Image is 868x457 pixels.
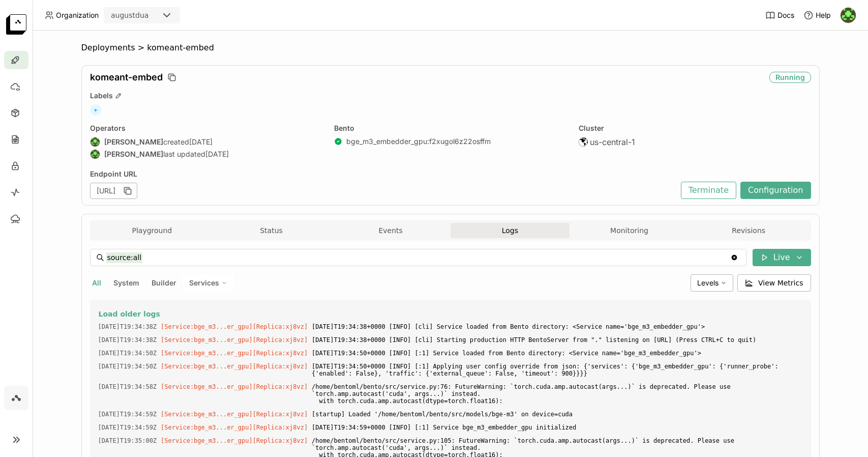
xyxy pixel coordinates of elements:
span: Docs [777,11,794,20]
span: Help [816,11,831,20]
div: Labels [90,91,811,100]
span: [Replica:xj8vz] [253,424,308,431]
div: Operators [90,124,322,133]
a: Docs [765,10,794,20]
span: + [90,104,101,116]
img: logo [6,14,26,35]
span: [Service:bge_m3...er_gpu] [161,336,253,344]
span: Deployments [81,43,135,53]
span: 2025-08-27T19:34:38.189Z [98,321,157,332]
img: August Dua [91,150,100,159]
nav: Breadcrumbs navigation [81,43,820,53]
span: [DATE]T19:34:38+0000 [INFO] [cli] Service loaded from Bento directory: <Service name='bge_m3_embe... [312,321,802,332]
strong: [PERSON_NAME] [104,137,163,147]
span: System [113,278,139,287]
span: [DATE]T19:34:59+0000 [INFO] [:1] Service bge_m3_embedder_gpu initialized [312,422,802,433]
span: komeant-embed [147,43,214,53]
button: Status [212,223,331,238]
input: Search [106,249,730,266]
span: [Replica:xj8vz] [253,336,308,344]
a: bge_m3_embedder_gpu:f2xugol6z22osffm [346,137,491,146]
span: View Metrics [758,278,803,288]
span: /home/bentoml/bento/src/service.py:76: FutureWarning: `torch.cuda.amp.autocast(args...)` is depre... [312,381,802,407]
span: [DATE]T19:34:50+0000 [INFO] [:1] Service loaded from Bento directory: <Service name='bge_m3_embed... [312,348,802,359]
div: Levels [691,274,733,292]
button: Playground [93,223,212,238]
span: [Service:bge_m3...er_gpu] [161,363,253,370]
span: 2025-08-27T19:34:50.228Z [98,361,157,372]
button: Monitoring [570,223,689,238]
span: [DATE] [205,150,229,159]
span: [Replica:xj8vz] [253,323,308,330]
div: Cluster [579,124,811,133]
div: Bento [334,124,566,133]
button: Events [331,223,451,238]
span: [Service:bge_m3...er_gpu] [161,411,253,418]
span: [Replica:xj8vz] [253,437,308,444]
div: Endpoint URL [90,169,676,179]
div: Services [183,274,234,292]
img: August Dua [841,8,856,23]
span: [DATE]T19:34:38+0000 [INFO] [cli] Starting production HTTP BentoServer from "." listening on [URL... [312,334,802,346]
button: Revisions [689,223,809,238]
svg: Clear value [730,253,738,262]
span: [Replica:xj8vz] [253,411,308,418]
button: All [90,276,103,290]
button: Terminate [681,182,736,199]
span: 2025-08-27T19:34:38.466Z [98,334,157,346]
span: Levels [697,278,719,287]
span: Logs [502,226,518,235]
span: 2025-08-27T19:34:59.602Z [98,409,157,420]
span: 2025-08-27T19:34:58.600Z [98,381,157,392]
span: [Service:bge_m3...er_gpu] [161,323,253,330]
div: Help [803,10,831,20]
span: [startup] Loaded '/home/bentoml/bento/src/models/bge-m3' on device=cuda [312,409,802,420]
span: [Service:bge_m3...er_gpu] [161,437,253,444]
span: [DATE] [189,137,213,147]
span: [Service:bge_m3...er_gpu] [161,383,253,390]
span: Services [189,278,219,288]
div: Running [769,72,811,83]
button: System [111,276,141,290]
span: [Service:bge_m3...er_gpu] [161,350,253,357]
span: [Replica:xj8vz] [253,350,308,357]
div: augustdua [111,10,148,20]
span: komeant-embed [90,72,163,83]
span: Organization [56,11,99,20]
strong: [PERSON_NAME] [104,150,163,159]
span: [Service:bge_m3...er_gpu] [161,424,253,431]
span: Builder [152,278,176,287]
img: August Dua [91,137,100,147]
button: Builder [149,276,178,290]
span: Load older logs [99,309,160,319]
span: us-central-1 [590,137,635,147]
input: Selected augustdua. [149,11,151,21]
span: [Replica:xj8vz] [253,363,308,370]
span: 2025-08-27T19:34:50.069Z [98,348,157,359]
div: [URL] [90,183,137,199]
span: [Replica:xj8vz] [253,383,308,390]
button: Load older logs [98,308,803,320]
div: last updated [90,149,322,159]
button: View Metrics [737,274,811,292]
button: Live [753,249,811,266]
span: > [135,43,147,53]
span: All [92,278,101,287]
span: 2025-08-27T19:35:00.368Z [98,435,157,446]
button: Configuration [740,182,811,199]
span: 2025-08-27T19:34:59.602Z [98,422,157,433]
div: created [90,137,322,147]
span: [DATE]T19:34:50+0000 [INFO] [:1] Applying user config override from json: {'services': {'bge_m3_e... [312,361,802,379]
